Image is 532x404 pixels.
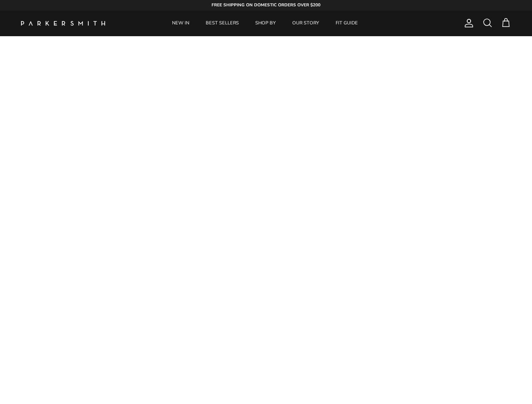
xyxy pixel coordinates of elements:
a: FIT GUIDE [328,11,365,36]
a: Account [461,18,474,28]
a: BEST SELLERS [198,11,246,36]
a: OUR STORY [285,11,327,36]
a: SHOP BY [248,11,283,36]
strong: FREE SHIPPING ON DOMESTIC ORDERS OVER $200 [212,2,320,8]
a: NEW IN [164,11,197,36]
div: Primary [125,11,405,36]
a: Parker Smith [21,21,105,26]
